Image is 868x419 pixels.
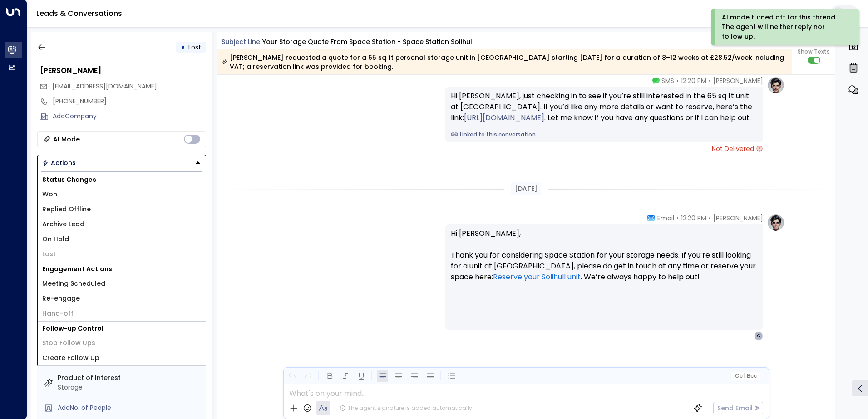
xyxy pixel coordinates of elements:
[42,294,80,303] span: Re-engage
[36,8,122,19] a: Leads & Conversations
[657,214,674,223] span: Email
[42,249,56,259] span: Lost
[37,155,206,171] div: Button group with a nested menu
[53,135,80,144] div: AI Mode
[735,373,756,379] span: Cc Bcc
[42,190,57,199] span: Won
[731,372,760,380] button: Cc|Bcc
[42,279,105,288] span: Meeting Scheduled
[676,214,679,223] span: •
[286,370,298,382] button: Undo
[722,13,847,41] div: AI mode turned off for this thread. The agent will neither reply nor follow up.
[712,144,763,153] span: Not Delivered
[42,353,99,363] span: Create Follow Up
[58,373,202,383] label: Product of Interest
[58,383,202,392] div: Storage
[511,182,541,195] div: [DATE]
[222,37,261,46] span: Subject Line:
[38,322,206,336] h1: Follow-up Control
[53,112,206,121] div: AddCompany
[451,131,758,139] a: Linked to this conversation
[681,214,706,223] span: 12:20 PM
[58,403,202,413] div: AddNo. of People
[52,82,157,91] span: [EMAIL_ADDRESS][DOMAIN_NAME]
[709,76,711,85] span: •
[53,97,206,106] div: [PHONE_NUMBER]
[52,82,157,91] span: cimasa4579@ekuali.com
[37,155,206,171] button: Actions
[188,43,201,52] span: Lost
[744,373,745,379] span: |
[181,39,185,55] div: •
[713,76,763,85] span: [PERSON_NAME]
[464,112,544,123] a: [URL][DOMAIN_NAME]
[222,53,787,71] div: [PERSON_NAME] requested a quote for a 65 sq ft personal storage unit in [GEOGRAPHIC_DATA] startin...
[38,173,206,187] h1: Status Changes
[42,159,76,167] div: Actions
[493,272,581,283] a: Reserve your Solihull unit
[451,91,758,123] div: Hi [PERSON_NAME], just checking in to see if you’re still interested in the 65 sq ft unit at [GEO...
[754,331,763,341] div: C
[42,309,74,318] span: Hand-off
[676,76,679,85] span: •
[767,214,785,232] img: profile-logo.png
[42,338,95,348] span: Stop Follow Ups
[302,370,314,382] button: Redo
[40,65,206,76] div: [PERSON_NAME]
[713,214,763,223] span: [PERSON_NAME]
[38,262,206,276] h1: Engagement Actions
[709,214,711,223] span: •
[661,76,674,85] span: SMS
[340,404,472,412] div: The agent signature is added automatically
[767,76,785,94] img: profile-logo.png
[798,48,830,56] span: Show Texts
[681,76,706,85] span: 12:20 PM
[42,234,69,244] span: On Hold
[262,37,474,47] div: Your storage quote from Space Station - Space Station Solihull
[42,205,91,214] span: Replied Offline
[451,228,758,293] p: Hi [PERSON_NAME], Thank you for considering Space Station for your storage needs. If you’re still...
[42,219,84,229] span: Archive Lead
